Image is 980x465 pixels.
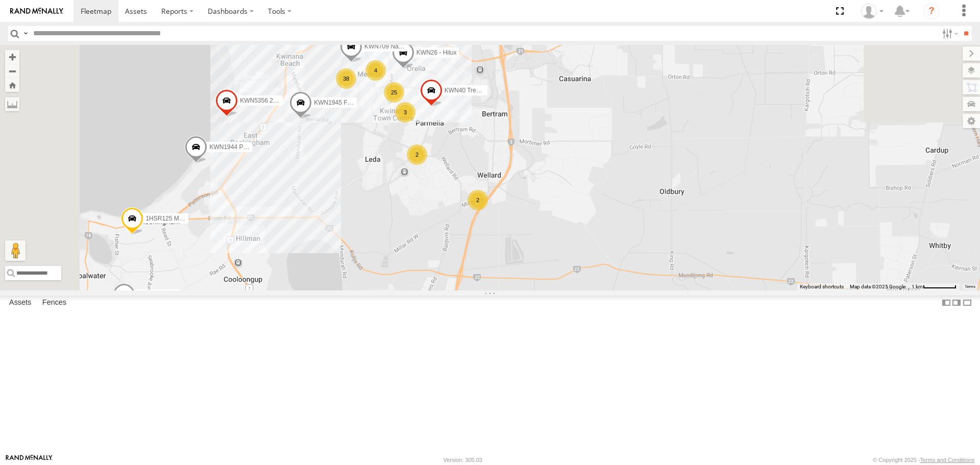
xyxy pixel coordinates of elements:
label: Fences [37,296,71,310]
span: KWN709 Natural Areas [364,43,428,51]
div: 2 [468,190,488,210]
span: KWN1945 Flocon [314,100,362,107]
span: KWN40 Tree Officer [445,87,499,94]
label: Dock Summary Table to the Left [941,296,951,310]
button: Map Scale: 1 km per 62 pixels [909,283,960,290]
label: Map Settings [963,114,980,128]
div: Version: 305.03 [444,457,482,463]
label: Dock Summary Table to the Right [951,296,962,310]
span: KWN1944 Parks [209,144,255,151]
label: Hide Summary Table [962,296,972,310]
div: 38 [336,68,356,89]
label: Measure [5,97,19,111]
label: Assets [4,296,36,310]
span: 1 km [912,284,923,289]
span: 1HSR125 Manager Governance [145,215,233,222]
img: rand-logo.svg [10,8,63,15]
a: Terms and Conditions [920,457,974,463]
button: Zoom Home [5,78,19,92]
label: Search Filter Options [938,26,960,41]
div: Andrew Fisher [857,4,887,19]
button: Zoom out [5,64,19,78]
div: © Copyright 2025 - [873,457,974,463]
i: ? [923,3,940,19]
div: 4 [365,60,386,81]
span: KWN26 - Hilux [416,49,457,56]
span: KWN5356 2001086 Camera Trailer Rangers [240,97,360,104]
span: Map data ©2025 Google [850,284,905,289]
button: Drag Pegman onto the map to open Street View [5,240,26,261]
button: Keyboard shortcuts [800,283,844,290]
label: Search Query [21,26,30,41]
a: Terms [965,284,975,288]
a: Visit our Website [6,455,53,465]
div: 3 [395,102,415,123]
div: 25 [384,82,404,103]
div: 2 [407,144,427,165]
button: Zoom in [5,50,19,64]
